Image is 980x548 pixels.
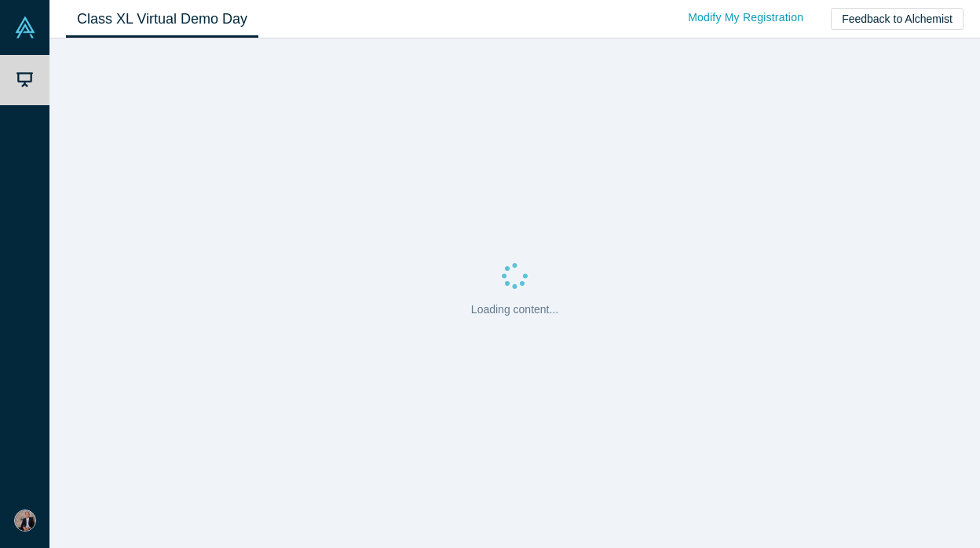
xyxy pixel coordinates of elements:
a: Modify My Registration [671,4,820,31]
img: Roger Ingold's Account [14,510,36,532]
a: Class XL Virtual Demo Day [66,1,258,38]
p: Loading content... [471,301,558,318]
img: Alchemist Vault Logo [14,16,36,38]
button: Feedback to Alchemist [831,8,964,30]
